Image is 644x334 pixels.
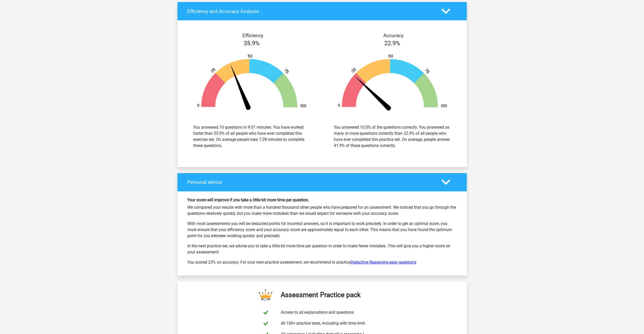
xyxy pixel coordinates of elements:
[193,124,310,149] div: You answered 10 questions in 9:01 minutes. You have worked faster than 35.9% of all people who ha...
[351,260,416,265] a: Deductive Reasoning easy questions
[328,33,459,38] h4: Accuracy
[334,124,451,149] div: You answered 10.0% of the questions correctly. You answered as many or more questions correctly t...
[189,54,315,112] img: 36.f41b48ad604d.png
[244,40,260,47] span: 35.9%
[187,179,434,185] h4: Personal advice
[384,40,400,47] span: 22.9%
[187,221,457,239] p: With most assessments you will be deducted points for incorrect answers, so it is important to wo...
[187,243,457,255] p: In the next practice set, we advise you to take a little bit more time per question in order to m...
[187,259,457,265] p: You scored 23% on accuracy. For your next practice assessment, we recommend to practice
[330,54,455,112] img: 23.d2ac941f7b31.png
[187,8,434,14] h4: Efficiency and Accuracy Analysis
[187,204,457,217] p: We compared your results with more than a hundred thousand other people who have prepared for an ...
[187,198,457,202] h6: Your score will improve if you take a little bit more time per question.
[187,33,318,38] h4: Efficiency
